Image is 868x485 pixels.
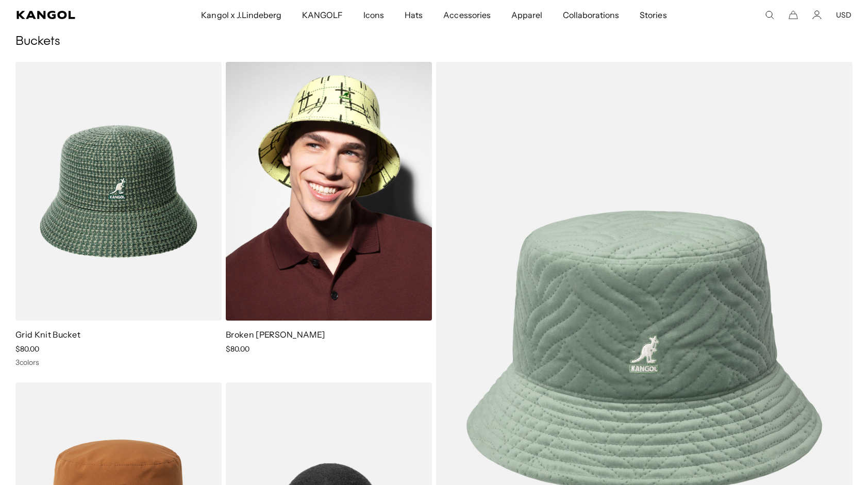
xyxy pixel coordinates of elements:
[15,358,222,367] div: 3 colors
[226,344,249,354] span: $80.00
[15,62,222,321] img: Grid Knit Bucket
[789,10,798,20] button: Cart
[812,10,822,20] a: Account
[15,344,39,354] span: $80.00
[226,62,432,321] img: Broken Tartan Lahinch
[15,329,80,340] a: Grid Knit Bucket
[765,10,774,20] summary: Search here
[836,10,852,20] button: USD
[226,329,325,340] a: Broken [PERSON_NAME]
[16,11,133,19] a: Kangol
[15,34,853,49] h1: Buckets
